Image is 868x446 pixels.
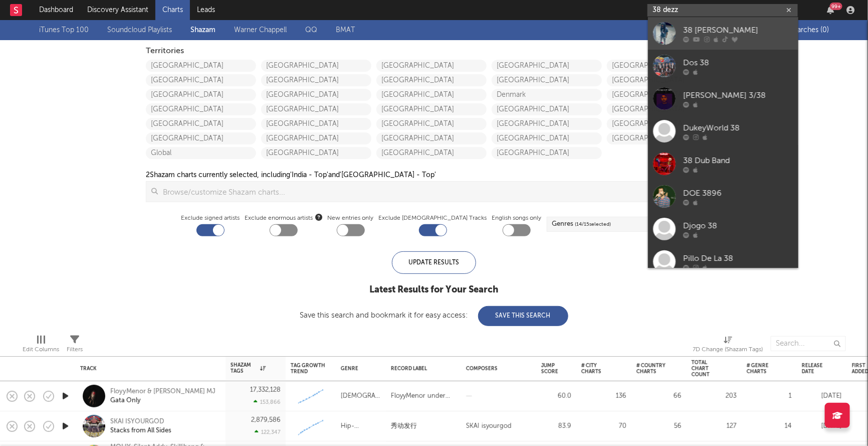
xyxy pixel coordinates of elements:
[683,57,793,69] div: Dos 38
[683,187,793,199] div: DOE 3896
[376,103,487,115] a: [GEOGRAPHIC_DATA]
[492,147,602,159] a: [GEOGRAPHIC_DATA]
[492,118,602,130] a: [GEOGRAPHIC_DATA]
[607,74,717,86] a: [GEOGRAPHIC_DATA]
[110,396,215,405] div: Gata Only
[261,60,371,72] a: [GEOGRAPHIC_DATA]
[158,182,722,202] input: Browse/customize Shazam charts...
[648,213,798,245] a: Djogo 38
[541,420,571,432] div: 83.9
[245,212,323,224] span: Exclude enormous artists
[391,420,417,432] div: 秀动发行
[492,212,542,224] label: English songs only
[261,89,371,101] a: [GEOGRAPHIC_DATA]
[146,132,256,144] a: [GEOGRAPHIC_DATA]
[261,147,371,159] a: [GEOGRAPHIC_DATA]
[541,363,558,375] div: Jump Score
[110,426,171,435] div: Stacks from All Sides
[110,417,171,435] a: SKAI ISYOURGODStacks from All Sides
[23,344,59,356] div: Edit Columns
[821,27,829,34] span: ( 0 )
[231,362,266,374] div: Shazam Tags
[261,103,371,115] a: [GEOGRAPHIC_DATA]
[802,390,842,402] div: [DATE]
[648,115,798,147] a: DukeyWorld 38
[255,429,281,435] div: 122,347
[261,132,371,144] a: [GEOGRAPHIC_DATA]
[492,89,602,101] a: Denmark
[648,50,798,82] a: Dos 38
[146,74,256,86] a: [GEOGRAPHIC_DATA]
[392,251,476,274] div: Update Results
[305,24,317,36] a: QQ
[769,27,829,34] span: Saved Searches
[181,212,240,224] label: Exclude signed artists
[552,218,611,230] div: Genres
[376,132,487,144] a: [GEOGRAPHIC_DATA]
[478,306,568,326] button: Save This Search
[300,312,568,319] div: Save this search and bookmark it for easy access:
[648,82,798,115] a: [PERSON_NAME] 3/38
[376,118,487,130] a: [GEOGRAPHIC_DATA]
[376,147,487,159] a: [GEOGRAPHIC_DATA]
[683,122,793,134] div: DukeyWorld 38
[146,45,722,57] div: Territories
[316,212,323,222] button: Exclude enormous artists
[391,390,456,402] div: FloyyMenor under exclusive license to UnitedMasters LLC
[575,218,611,230] span: ( 14 / 15 selected)
[647,4,798,17] input: Search for artists
[376,74,487,86] a: [GEOGRAPHIC_DATA]
[648,245,798,278] a: Pillo De La 38
[492,60,602,72] a: [GEOGRAPHIC_DATA]
[693,331,763,360] div: 7D Change (Shazam Tags)
[607,103,717,115] a: [GEOGRAPHIC_DATA]
[692,420,737,432] div: 127
[466,366,526,372] div: Composers
[683,155,793,167] div: 38 Dub Band
[693,344,763,356] div: 7D Change (Shazam Tags)
[107,24,172,36] a: Soundcloud Playlists
[607,60,717,72] a: [GEOGRAPHIC_DATA]
[692,390,737,402] div: 203
[110,417,171,426] div: SKAI ISYOURGOD
[300,284,568,296] div: Latest Results for Your Search
[683,24,793,36] div: 38 [PERSON_NAME]
[636,390,682,402] div: 66
[234,24,287,36] a: Warner Chappell
[341,420,381,432] div: Hip-Hop/Rap
[376,89,487,101] a: [GEOGRAPHIC_DATA]
[747,363,777,375] div: # Genre Charts
[23,331,59,360] div: Edit Columns
[827,6,834,14] button: 99+
[250,387,281,393] div: 17,332,128
[648,17,798,50] a: 38 [PERSON_NAME]
[146,60,256,72] a: [GEOGRAPHIC_DATA]
[328,212,374,224] label: New entries only
[581,363,611,375] div: # City Charts
[251,417,281,423] div: 2,879,586
[830,3,842,10] div: 99 +
[607,89,717,101] a: [GEOGRAPHIC_DATA]
[466,420,512,432] div: SKAI isyourgod
[607,132,717,144] a: [GEOGRAPHIC_DATA]
[291,363,326,375] div: Tag Growth Trend
[341,390,381,402] div: [DEMOGRAPHIC_DATA]
[683,252,793,264] div: Pillo De La 38
[683,89,793,101] div: [PERSON_NAME] 3/38
[110,387,215,396] div: FloyyMenor & [PERSON_NAME] MJ
[336,24,355,36] a: BMAT
[747,390,792,402] div: 1
[771,336,846,351] input: Search...
[341,366,376,372] div: Genre
[648,180,798,213] a: DOE 3896
[261,118,371,130] a: [GEOGRAPHIC_DATA]
[492,74,602,86] a: [GEOGRAPHIC_DATA]
[802,363,827,375] div: Release Date
[146,147,256,159] a: Global
[581,420,626,432] div: 70
[67,331,83,360] div: Filters
[391,366,451,372] div: Record Label
[261,74,371,86] a: [GEOGRAPHIC_DATA]
[146,118,256,130] a: [GEOGRAPHIC_DATA]
[683,220,793,232] div: Djogo 38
